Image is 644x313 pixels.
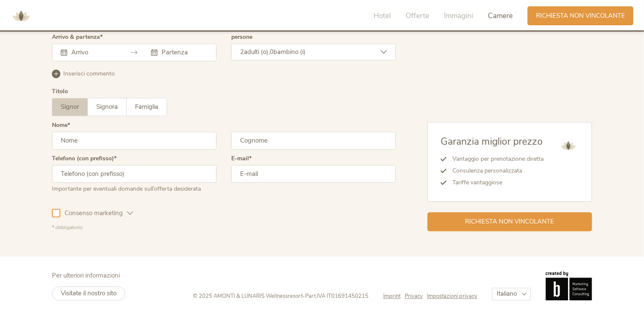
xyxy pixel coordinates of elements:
span: Famiglia [135,103,158,111]
a: Impostazioni privacy [427,292,477,300]
a: Privacy [405,292,427,300]
span: adulti (o), [244,48,270,56]
div: Importante per eventuali domande sull’offerta desiderata [52,183,216,193]
span: 0 [270,48,273,56]
span: Imprint [383,292,400,300]
label: Nome [52,122,70,128]
span: Richiesta non vincolante [536,11,625,20]
a: AMONTI & LUNARIS Wellnessresort [8,13,34,19]
span: - [303,292,305,300]
a: Imprint [383,292,405,300]
label: E-mail [231,156,252,162]
label: Arrivo & partenza [52,34,103,40]
li: Consulenza personalizzata [446,165,544,177]
span: bambino (i) [273,48,306,56]
div: Titolo [52,89,68,94]
span: Per ulteriori informazioni [52,271,120,280]
input: Partenza [160,48,208,57]
span: Hotel [373,11,391,21]
span: © 2025 AMONTI & LUNARIS Wellnessresort [193,292,303,300]
span: Richiesta non vincolante [465,217,555,226]
label: Telefono (con prefisso) [52,156,116,162]
span: Privacy [405,292,423,300]
span: 2 [240,48,244,56]
span: Offerte [406,11,429,21]
a: Visitate il nostro sito [52,286,125,300]
label: persone [231,34,252,40]
span: Signora [96,103,118,111]
span: Signor [61,103,79,111]
span: Part.IVA IT01691450215 [305,292,368,300]
img: AMONTI & LUNARIS Wellnessresort [8,3,34,29]
span: Visitate il nostro sito [61,289,116,297]
input: Telefono (con prefisso) [52,165,216,183]
input: E-mail [231,165,396,183]
span: Immagini [444,11,473,21]
li: Vantaggio per prenotazione diretta [446,153,544,165]
img: Brandnamic GmbH | Leading Hospitality Solutions [546,271,592,300]
span: Consenso marketing [60,209,127,218]
img: AMONTI & LUNARIS Wellnessresort [558,135,579,156]
li: Tariffe vantaggiose [446,177,544,189]
span: Garanzia miglior prezzo [441,135,543,148]
span: Inserisci commento [63,70,115,78]
div: * obbligatorio [52,224,396,231]
input: Cognome [231,132,396,149]
input: Nome [52,132,216,149]
span: Camere [488,11,513,21]
input: Arrivo [69,48,117,57]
